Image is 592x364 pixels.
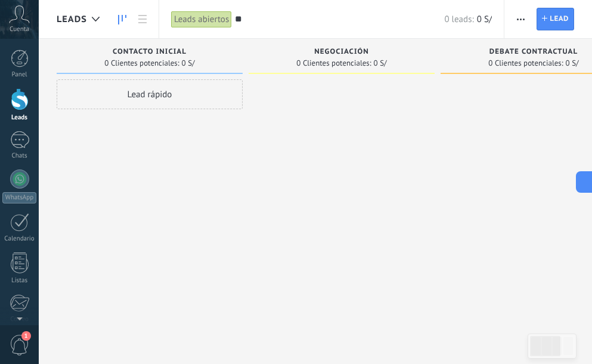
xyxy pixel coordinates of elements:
span: Debate contractual [489,48,578,56]
span: 0 S/ [477,14,492,25]
a: Lista [132,8,153,31]
div: Calendario [2,235,37,243]
div: Leads [2,114,37,122]
span: 0 Clientes potenciales: [104,60,179,67]
div: Leads abiertos [171,11,232,28]
button: Más [512,8,529,30]
div: Negociación [255,48,429,58]
span: 0 S/ [182,60,195,67]
div: Listas [2,277,37,285]
span: Contacto inicial [113,48,187,56]
span: Leads [57,14,87,25]
div: Chats [2,152,37,160]
span: 0 S/ [374,60,387,67]
span: 0 Clientes potenciales: [488,60,563,67]
div: Contacto inicial [63,48,237,58]
div: Panel [2,71,37,79]
div: WhatsApp [2,192,36,203]
span: Negociación [314,48,369,56]
a: Leads [112,8,132,31]
span: 1 [21,331,31,341]
a: Lead [537,8,574,30]
span: Lead [550,8,569,30]
span: 0 Clientes potenciales: [296,60,371,67]
span: Cuenta [10,26,29,33]
span: 0 S/ [566,60,579,67]
span: 0 leads: [444,14,473,25]
div: Lead rápido [57,79,243,109]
